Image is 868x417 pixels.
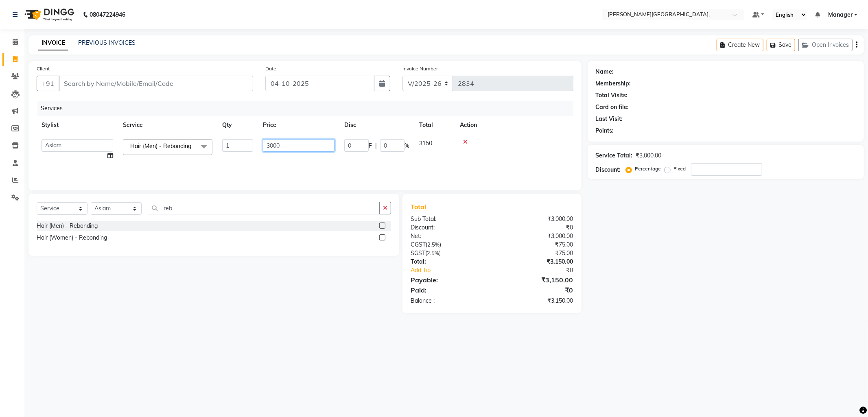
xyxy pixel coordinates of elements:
button: +91 [37,76,59,91]
th: Disc [339,116,414,134]
span: Manager [828,11,853,19]
div: Balance : [404,297,492,305]
label: Client [37,65,50,72]
div: Total: [404,258,492,266]
div: ₹75.00 [492,240,579,249]
input: Search by Name/Mobile/Email/Code [59,76,253,91]
th: Service [118,116,217,134]
th: Price [258,116,339,134]
div: Discount: [596,166,621,174]
th: Action [455,116,573,134]
div: Payable: [404,275,492,285]
div: ( ) [404,240,492,249]
div: ₹0 [507,266,579,275]
div: ₹75.00 [492,249,579,258]
div: ₹3,150.00 [492,297,579,305]
label: Date [265,65,276,72]
div: ₹0 [492,285,579,295]
div: Net: [404,232,492,240]
a: Add Tip [404,266,507,275]
div: Service Total: [596,151,633,160]
button: Save [767,39,795,51]
div: Last Visit: [596,115,623,123]
span: SGST [411,249,425,257]
div: ₹3,000.00 [636,151,662,160]
label: Percentage [635,165,661,172]
div: Name: [596,68,614,76]
div: ₹3,000.00 [492,232,579,240]
div: Card on file: [596,103,629,111]
span: Total [411,203,429,211]
button: Open Invoices [798,39,853,51]
span: | [375,142,377,150]
div: ( ) [404,249,492,258]
div: Hair (Men) - Rebonding [37,222,98,230]
button: Create New [717,39,763,51]
input: Search or Scan [148,202,380,214]
a: PREVIOUS INVOICES [78,39,136,46]
span: 2.5% [427,241,439,248]
b: 08047224946 [90,3,125,26]
span: F [369,142,372,150]
div: ₹3,000.00 [492,215,579,223]
div: ₹3,150.00 [492,275,579,285]
span: 3150 [419,140,432,147]
label: Invoice Number [402,65,438,72]
div: Hair (Women) - Rebonding [37,234,107,242]
div: ₹0 [492,223,579,232]
th: Total [414,116,455,134]
span: % [404,142,409,150]
div: Points: [596,127,614,135]
div: Services [37,101,579,116]
div: Membership: [596,79,631,88]
div: Paid: [404,285,492,295]
a: x [191,142,195,150]
th: Qty [217,116,258,134]
div: ₹3,150.00 [492,258,579,266]
div: Sub Total: [404,215,492,223]
label: Fixed [674,165,686,172]
span: 2.5% [427,250,439,256]
div: Total Visits: [596,91,628,100]
a: INVOICE [38,36,68,50]
th: Stylist [37,116,118,134]
div: Discount: [404,223,492,232]
span: Hair (Men) - Rebonding [130,142,191,150]
span: CGST [411,241,426,248]
img: logo [21,3,77,26]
